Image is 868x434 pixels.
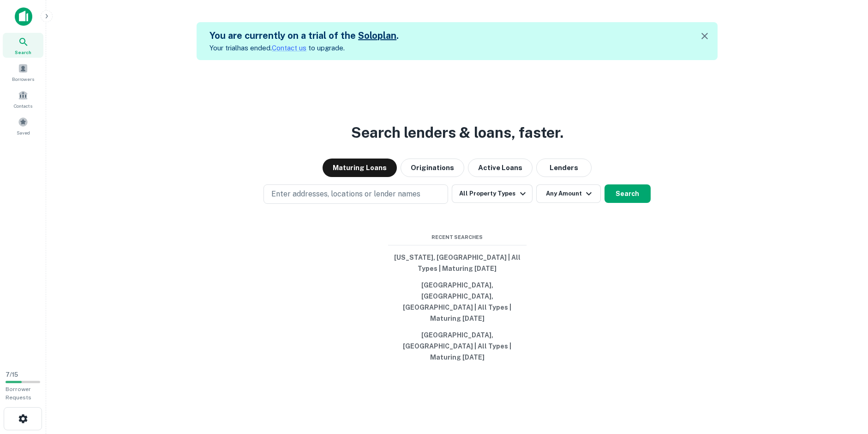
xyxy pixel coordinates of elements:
[401,159,464,177] button: Originations
[12,75,34,83] span: Borrowers
[6,386,31,401] span: Borrower Requests
[822,360,868,404] iframe: Chat Widget
[3,113,43,138] a: Saved
[3,86,43,111] a: Contacts
[272,44,306,52] a: Contact us
[388,327,527,366] button: [GEOGRAPHIC_DATA], [GEOGRAPHIC_DATA] | All Types | Maturing [DATE]
[15,49,31,56] span: Search
[15,7,32,26] img: capitalize-icon.png
[536,159,592,177] button: Lenders
[210,43,399,54] p: Your trial has ended. to upgrade.
[210,29,399,43] h5: You are currently on a trial of the .
[271,189,420,200] p: Enter addresses, locations or lender names
[358,30,396,41] a: Soloplan
[605,184,651,203] button: Search
[388,249,527,277] button: [US_STATE], [GEOGRAPHIC_DATA] | All Types | Maturing [DATE]
[388,233,527,241] span: Recent Searches
[17,129,30,136] span: Saved
[263,184,448,204] button: Enter addresses, locations or lender names
[3,33,43,58] a: Search
[14,102,32,110] span: Contacts
[323,159,397,177] button: Maturing Loans
[3,60,43,85] a: Borrowers
[6,371,18,378] span: 7 / 15
[536,184,601,203] button: Any Amount
[452,184,532,203] button: All Property Types
[468,159,533,177] button: Active Loans
[388,277,527,327] button: [GEOGRAPHIC_DATA], [GEOGRAPHIC_DATA], [GEOGRAPHIC_DATA] | All Types | Maturing [DATE]
[351,122,563,144] h3: Search lenders & loans, faster.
